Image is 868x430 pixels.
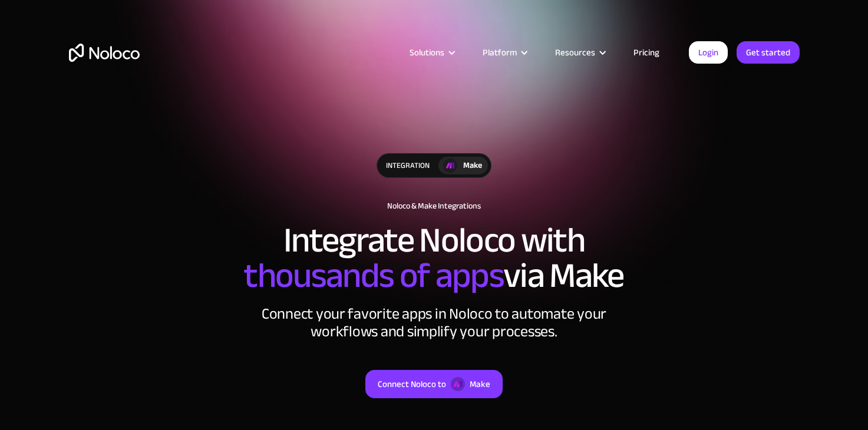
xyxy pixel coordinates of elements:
span: thousands of apps [244,243,503,309]
div: Platform [468,45,540,60]
div: Resources [540,45,619,60]
div: Connect your favorite apps in Noloco to automate your workflows and simplify your processes. [258,305,611,340]
a: Get started [737,41,800,64]
h1: Noloco & Make Integrations [69,201,800,211]
a: Pricing [619,45,674,60]
div: integration [377,154,438,177]
a: Connect Noloco toMake [365,370,503,398]
div: Platform [483,45,517,60]
div: Make [463,159,482,172]
div: Connect Noloco to [378,376,446,392]
div: Make [470,376,490,392]
a: Login [689,41,728,64]
h2: Integrate Noloco with via Make [69,223,800,293]
div: Solutions [410,45,444,60]
a: home [69,44,140,62]
div: Resources [555,45,595,60]
div: Solutions [395,45,468,60]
